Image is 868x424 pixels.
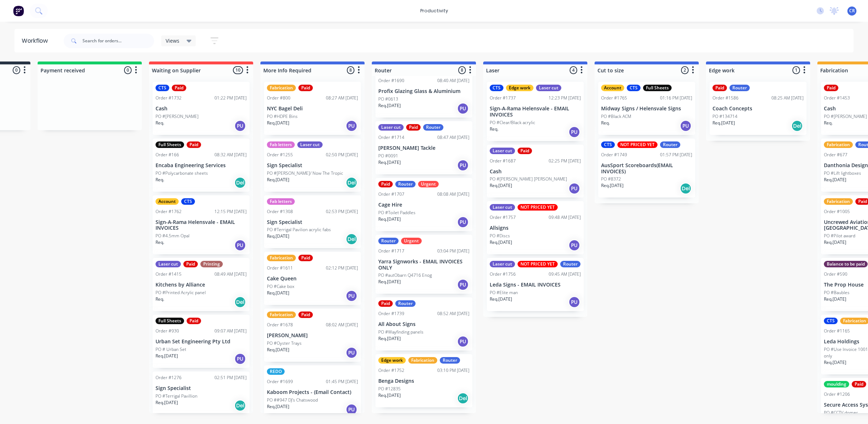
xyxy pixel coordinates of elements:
[375,354,472,407] div: Edge workFabricationRouterOrder #175203:10 PM [DATE]Benga DesignsPO #12835Req.[DATE]Del
[156,393,197,399] p: PO #Terrigal Pavillion
[457,393,469,404] div: Del
[490,119,535,126] p: PO #Clear/Black acrylic
[824,391,850,398] div: Order #1206
[234,239,246,251] div: PU
[156,261,181,267] div: Laser cut
[601,152,627,158] div: Order #1749
[437,77,469,84] div: 08:40 AM [DATE]
[627,85,641,91] div: CTS
[490,158,516,164] div: Order #1687
[490,296,512,302] p: Req. [DATE]
[824,328,850,334] div: Order #1165
[712,85,727,91] div: Paid
[156,141,184,148] div: Full Sheets
[560,261,580,267] div: Router
[518,261,558,267] div: NOT PRICED YET
[824,359,846,366] p: Req. [DATE]
[378,124,404,131] div: Laser cut
[536,85,561,91] div: Laser cut
[267,120,289,126] p: Req. [DATE]
[378,248,404,254] div: Order #1717
[824,141,853,148] div: Fabrication
[824,120,833,126] p: Req.
[267,198,295,205] div: Fab letters
[153,82,250,135] div: CTSPaidOrder #173201:22 PM [DATE]CashPO #[PERSON_NAME]Req.PU
[346,290,357,302] div: PU
[378,378,469,384] p: Benga Designs
[378,386,401,392] p: PO #12835
[267,177,289,183] p: Req. [DATE]
[490,148,515,154] div: Laser cut
[457,279,469,291] div: PU
[437,191,469,198] div: 08:08 AM [DATE]
[457,160,469,171] div: PU
[156,219,247,232] p: Sign-A-Rama Helensvale - EMAIL INVOICES
[437,367,469,374] div: 03:10 PM [DATE]
[490,214,516,221] div: Order #1757
[267,276,358,282] p: Cake Queen
[156,385,247,391] p: Sign Specialist
[601,113,631,120] p: PO #Black ACM
[267,152,293,158] div: Order #1255
[437,310,469,317] div: 08:52 AM [DATE]
[824,271,847,277] div: Order #590
[401,238,422,244] div: Urgent
[267,106,358,112] p: NYC Bagel Deli
[490,233,510,239] p: PO #Discs
[824,289,850,296] p: PO #Baubles
[406,124,421,131] div: Paid
[680,120,692,132] div: PU
[346,177,357,188] div: Del
[378,321,469,327] p: All About Signs
[771,95,804,101] div: 08:25 AM [DATE]
[156,239,164,246] p: Req.
[569,296,580,308] div: PU
[395,300,416,307] div: Router
[490,271,516,277] div: Order #1756
[710,82,807,135] div: PaidRouterOrder #158608:25 AM [DATE]Coach ConceptsPO #134714Req.[DATE]Del
[156,106,247,112] p: Cash
[824,95,850,101] div: Order #1453
[824,208,850,215] div: Order #1005
[264,309,361,362] div: FabricationPaidOrder #167808:02 AM [DATE][PERSON_NAME]PO #Oyster TraysReq.[DATE]PU
[264,82,361,135] div: FabricationPaidOrder #80008:27 AM [DATE]NYC Bagel DeliPO #HDPE BinsReq.[DATE]PU
[156,296,164,302] p: Req.
[156,271,182,277] div: Order #1415
[267,85,296,91] div: Fabrication
[549,158,581,164] div: 02:25 PM [DATE]
[375,297,472,351] div: PaidRouterOrder #173908:52 AM [DATE]All About SignsPO #Wayfinding panelsReq.[DATE]PU
[326,322,358,328] div: 08:02 AM [DATE]
[569,183,580,194] div: PU
[346,233,357,245] div: Del
[156,289,206,296] p: PO #Printed Acrylic panel
[423,124,443,131] div: Router
[824,239,846,246] p: Req. [DATE]
[346,120,357,132] div: PU
[378,145,469,151] p: [PERSON_NAME] Tackle
[660,152,692,158] div: 01:57 PM [DATE]
[378,181,393,187] div: Paid
[267,290,289,296] p: Req. [DATE]
[22,37,51,45] div: Workflow
[712,95,739,101] div: Order #1586
[156,353,178,359] p: Req. [DATE]
[824,233,855,239] p: PO #Pilot award
[378,153,398,159] p: PO #0091
[153,372,250,415] div: Order #127602:51 PM [DATE]Sign SpecialistPO #Terrigal PavillionReq.[DATE]Del
[601,95,627,101] div: Order #1765
[267,208,293,215] div: Order #1308
[569,239,580,251] div: PU
[518,204,558,211] div: NOT PRICED YET
[490,182,512,189] p: Req. [DATE]
[153,195,250,255] div: AccountCTSOrder #176212:15 PM [DATE]Sign-A-Rama Helensvale - EMAIL INVOICESPO #4.5mm OpalReq.PU
[297,141,323,148] div: Laser cut
[378,392,401,399] p: Req. [DATE]
[549,95,581,101] div: 12:23 PM [DATE]
[824,170,861,177] p: PO #Lift lightboxes
[153,315,250,368] div: Full SheetsPaidOrder #93009:07 AM [DATE]Urban Set Engineering Pty LtdPO # Urban SetReq.[DATE]PU
[660,141,680,148] div: Router
[378,367,404,374] div: Order #1752
[569,126,580,138] div: PU
[267,255,296,261] div: Fabrication
[156,233,190,239] p: PO #4.5mm Opal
